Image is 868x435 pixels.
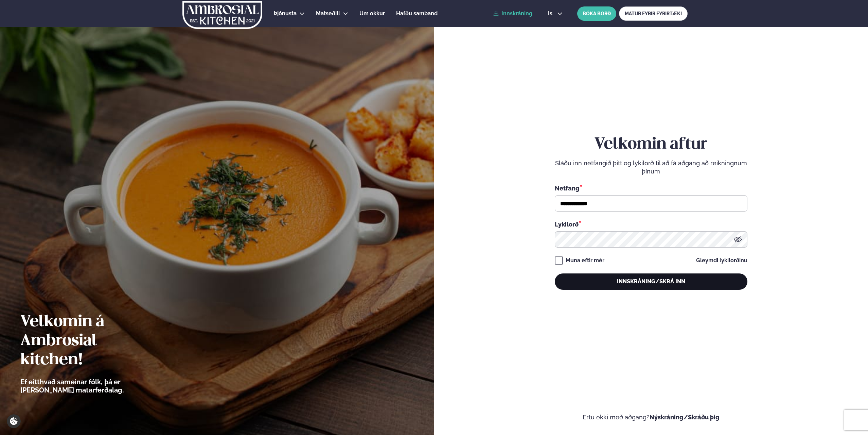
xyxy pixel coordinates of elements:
[274,10,297,18] a: Þjónusta
[548,11,554,16] span: is
[555,135,747,154] h2: Velkomin aftur
[359,10,385,18] a: Um okkur
[396,10,438,17] span: Hafðu samband
[455,413,848,421] p: Ertu ekki með aðgang?
[359,10,385,17] span: Um okkur
[555,273,747,290] button: Innskráning/Skrá inn
[396,10,438,18] a: Hafðu samband
[555,184,747,193] div: Netfang
[7,414,21,428] a: Cookie settings
[619,6,688,21] a: MATUR FYRIR FYRIRTÆKI
[577,6,616,21] button: BÓKA BORÐ
[696,258,747,263] a: Gleymdi lykilorðinu
[274,10,297,17] span: Þjónusta
[493,11,532,17] a: Innskráning
[555,220,747,229] div: Lykilorð
[650,414,720,421] a: Nýskráning/Skráðu þig
[543,11,568,16] button: is
[316,10,340,18] a: Matseðill
[20,378,161,394] p: Ef eitthvað sameinar fólk, þá er [PERSON_NAME] matarferðalag.
[182,1,263,29] img: logo
[20,313,161,370] h2: Velkomin á Ambrosial kitchen!
[555,159,747,175] p: Sláðu inn netfangið þitt og lykilorð til að fá aðgang að reikningnum þínum
[316,10,340,17] span: Matseðill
